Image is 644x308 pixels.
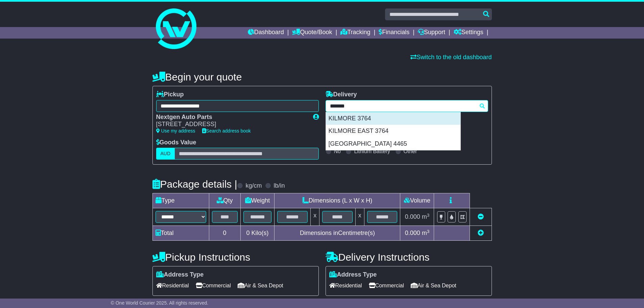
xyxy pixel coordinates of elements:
span: 0 [246,230,249,236]
div: [GEOGRAPHIC_DATA] 4465 [326,138,460,150]
span: Commercial [369,280,404,291]
a: Settings [454,27,483,39]
label: Goods Value [156,139,196,146]
td: Qty [209,193,240,208]
label: Address Type [329,271,377,279]
span: Residential [329,280,362,291]
div: [STREET_ADDRESS] [156,121,306,128]
td: x [355,208,364,226]
span: Commercial [196,280,231,291]
h4: Package details | [152,179,237,190]
a: Search address book [202,128,251,134]
label: kg/cm [245,182,262,190]
label: Address Type [156,271,204,279]
td: Dimensions in Centimetre(s) [275,226,400,241]
a: Dashboard [248,27,284,39]
span: Air & Sea Depot [238,280,283,291]
a: Switch to the old dashboard [410,54,492,61]
div: KILMORE 3764 [326,112,460,125]
td: Type [152,193,209,208]
span: m [422,230,430,236]
td: Weight [240,193,275,208]
td: Kilo(s) [240,226,275,241]
span: m [422,213,430,220]
span: Air & Sea Depot [411,280,456,291]
h4: Pickup Instructions [152,252,319,263]
a: Tracking [340,27,370,39]
td: Total [152,226,209,241]
div: Nextgen Auto Parts [156,114,306,121]
a: Add new item [478,230,484,236]
label: lb/in [273,182,285,190]
sup: 3 [427,229,430,234]
a: Support [418,27,445,39]
label: Delivery [326,91,357,98]
h4: Begin your quote [152,71,492,82]
label: No [334,148,341,155]
label: Pickup [156,91,184,98]
label: AUD [156,148,175,160]
label: Other [404,148,417,155]
td: Dimensions (L x W x H) [275,193,400,208]
a: Remove this item [478,213,484,220]
span: 0.000 [405,213,420,220]
sup: 3 [427,213,430,218]
span: 0.000 [405,230,420,236]
label: Lithium Battery [354,148,390,155]
td: x [311,208,319,226]
a: Financials [379,27,409,39]
td: Volume [400,193,434,208]
typeahead: Please provide city [326,100,488,112]
a: Quote/Book [292,27,332,39]
span: Residential [156,280,189,291]
td: 0 [209,226,240,241]
div: KILMORE EAST 3764 [326,125,460,138]
h4: Delivery Instructions [326,252,492,263]
a: Use my address [156,128,195,134]
span: © One World Courier 2025. All rights reserved. [111,300,209,306]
